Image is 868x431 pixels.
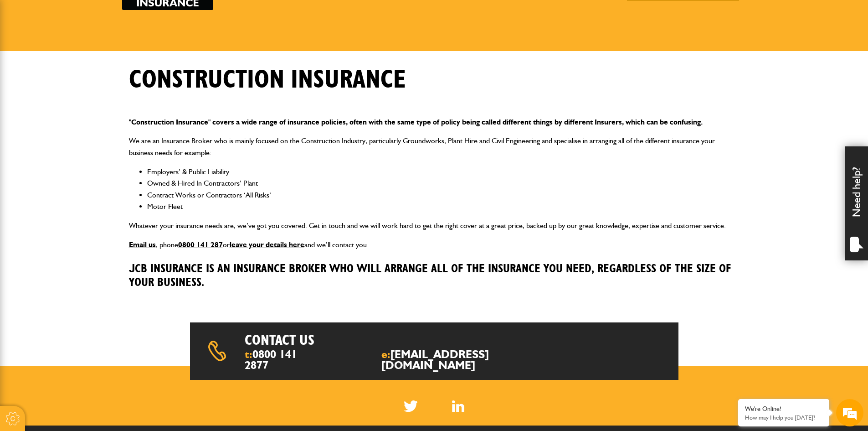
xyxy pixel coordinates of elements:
[129,262,740,290] h3: JCB Insurance is an Insurance Broker who will arrange all of the Insurance you need, regardless o...
[245,332,458,349] h2: Contact us
[129,240,156,249] a: Email us
[404,400,418,412] img: Twitter
[452,400,464,412] img: Linked In
[147,201,740,213] li: Motor Fleet
[230,240,304,249] a: leave your details here
[245,349,305,371] span: t:
[381,349,534,371] span: e:
[147,166,740,178] li: Employers’ & Public Liability
[381,348,489,372] a: [EMAIL_ADDRESS][DOMAIN_NAME]
[129,220,740,232] p: Whatever your insurance needs are, we’ve got you covered. Get in touch and we will work hard to g...
[129,239,740,251] p: , phone or and we’ll contact you.
[147,189,740,201] li: Contract Works or Contractors ‘All Risks’
[845,146,868,260] div: Need help?
[129,135,740,158] p: We are an Insurance Broker who is mainly focused on the Construction Industry, particularly Groun...
[452,400,464,412] a: LinkedIn
[745,414,822,421] p: How may I help you today?
[147,177,740,189] li: Owned & Hired In Contractors’ Plant
[129,116,740,128] p: "Construction Insurance" covers a wide range of insurance policies, often with the same type of p...
[245,348,297,372] a: 0800 141 2877
[178,240,223,249] a: 0800 141 287
[129,65,406,95] h1: Construction insurance
[745,405,822,413] div: We're Online!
